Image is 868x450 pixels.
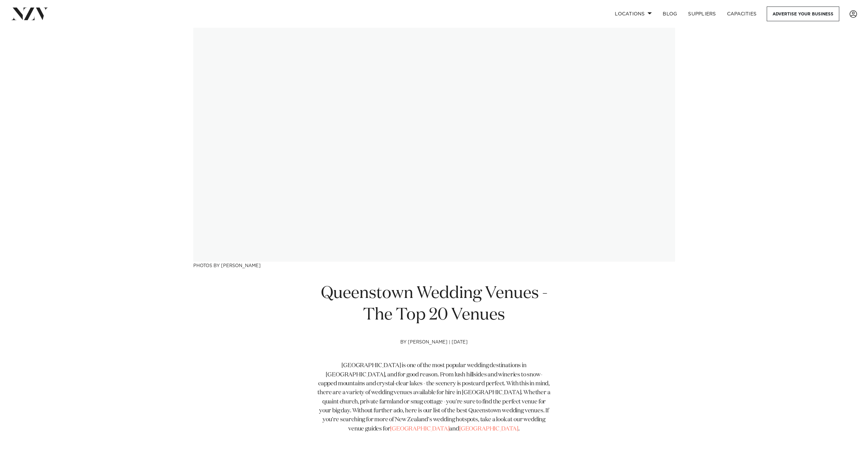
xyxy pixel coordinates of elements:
[459,426,518,432] a: [GEOGRAPHIC_DATA]
[390,426,449,432] a: [GEOGRAPHIC_DATA]
[657,7,683,21] a: BLOG
[11,8,48,20] img: nzv-logo.png
[317,361,551,434] p: [GEOGRAPHIC_DATA] is one of the most popular wedding destinations in [GEOGRAPHIC_DATA], and for g...
[767,7,839,21] a: Advertise your business
[722,7,762,21] a: Capacities
[609,7,657,21] a: Locations
[317,283,551,326] h1: Queenstown Wedding Venues - The Top 20 Venues
[317,340,551,362] h4: by [PERSON_NAME] | [DATE]
[193,262,675,269] h3: Photos by [PERSON_NAME]
[683,7,721,21] a: SUPPLIERS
